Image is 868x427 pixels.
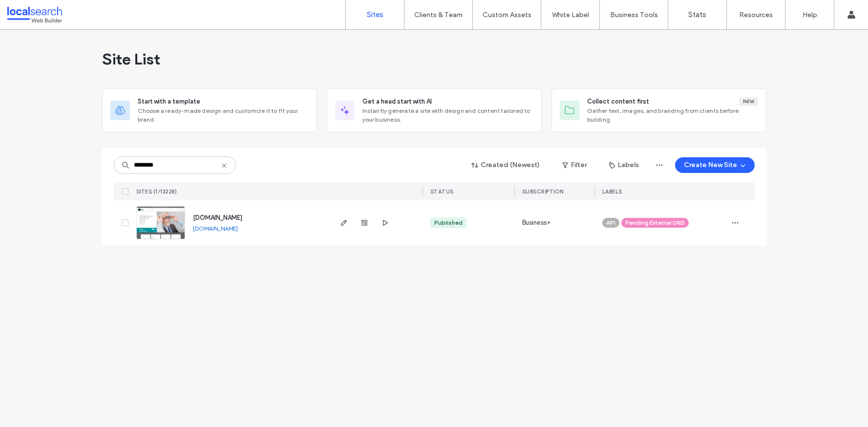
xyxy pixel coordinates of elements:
span: Choose a ready-made design and customize it to fit your brand. [138,107,309,124]
label: Clients & Team [414,11,463,19]
span: STATUS [430,188,454,195]
span: Gather text, images, and branding from clients before building. [587,107,758,124]
div: Get a head start with AIInstantly generate a site with design and content tailored to your business. [327,88,542,132]
div: Published [434,218,463,227]
span: API [606,218,615,227]
a: [DOMAIN_NAME] [193,225,238,232]
label: Custom Assets [483,11,531,19]
label: Business Tools [610,11,658,19]
span: Get a head start with AI [362,97,432,107]
button: Created (Newest) [463,157,549,173]
span: Start with a template [138,97,200,107]
div: Start with a templateChoose a ready-made design and customize it to fit your brand. [102,88,317,132]
div: New [739,97,758,106]
span: SITES (1/13228) [136,188,177,195]
span: Pending External DNS [625,218,685,227]
span: Site List [102,49,160,69]
button: Create New Site [675,157,755,173]
span: Business+ [522,218,551,228]
span: Instantly generate a site with design and content tailored to your business. [362,107,533,124]
label: White Label [552,11,589,19]
span: SUBSCRIPTION [522,188,564,195]
button: Filter [552,157,596,173]
label: Resources [739,11,773,19]
label: Help [803,11,817,19]
label: Stats [688,10,706,19]
a: [DOMAIN_NAME] [193,214,242,221]
div: Collect content firstNewGather text, images, and branding from clients before building. [551,88,766,132]
button: Labels [600,157,648,173]
label: Sites [367,10,383,19]
span: Collect content first [587,97,649,107]
span: LABELS [602,188,622,195]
